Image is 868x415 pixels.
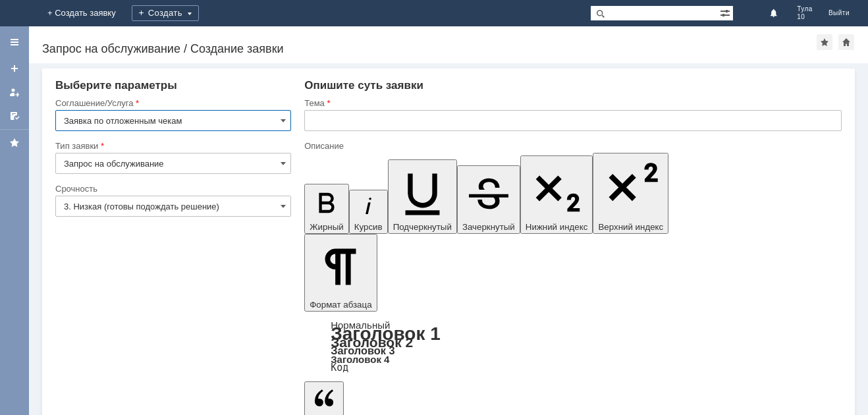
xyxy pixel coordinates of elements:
span: Жирный [310,222,344,232]
span: Курсив [354,222,383,232]
a: Нормальный [331,319,390,331]
span: Подчеркнутый [393,222,452,232]
span: Расширенный поиск [720,6,733,18]
a: Создать заявку [4,58,25,79]
div: Сделать домашней страницей [838,34,854,50]
a: Заголовок 2 [331,335,413,350]
a: Заголовок 4 [331,354,389,365]
div: Создать [132,5,199,21]
span: Зачеркнутый [462,222,515,232]
button: Подчеркнутый [388,159,457,234]
div: Соглашение/Услуга [55,99,288,107]
button: Курсив [349,190,388,234]
span: Формат абзаца [310,300,371,310]
span: Опишите суть заявки [304,79,423,92]
div: Формат абзаца [304,321,842,372]
a: Код [331,362,348,373]
div: Срочность [55,184,288,193]
span: Тула [797,5,813,13]
div: Добавить в избранное [817,34,832,50]
a: Заголовок 1 [331,323,441,344]
span: Верхний индекс [598,222,663,232]
a: Мои согласования [4,105,25,126]
a: Мои заявки [4,82,25,103]
button: Жирный [304,184,349,234]
button: Нижний индекс [520,155,593,234]
button: Формат абзаца [304,234,377,312]
span: Выберите параметры [55,79,177,92]
div: Запрос на обслуживание / Создание заявки [42,42,817,55]
button: Зачеркнутый [457,165,520,234]
a: Заголовок 3 [331,345,394,356]
span: 10 [797,13,813,21]
div: Тема [304,99,839,107]
span: Нижний индекс [526,222,588,232]
button: Верхний индекс [593,153,668,234]
div: Тип заявки [55,142,288,150]
div: Описание [304,142,839,150]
